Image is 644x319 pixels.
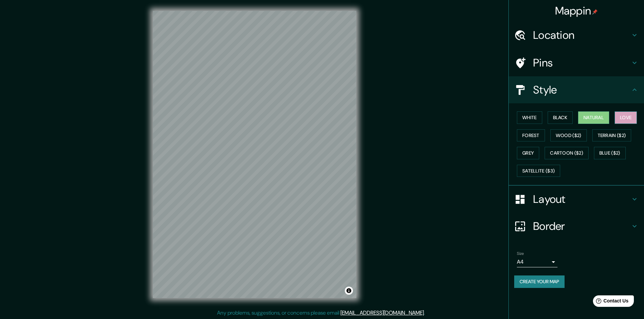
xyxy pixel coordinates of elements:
[153,11,356,298] canvas: Map
[217,309,425,317] p: Any problems, suggestions, or concerns please email .
[584,293,637,312] iframe: Help widget launcher
[592,9,598,15] img: pin-icon.png
[533,219,630,233] h4: Border
[533,83,630,97] h4: Style
[578,111,609,124] button: Natural
[592,129,631,142] button: Terrain ($2)
[533,28,630,42] h4: Location
[340,309,424,316] a: [EMAIL_ADDRESS][DOMAIN_NAME]
[517,165,560,177] button: Satellite ($3)
[533,56,630,70] h4: Pins
[517,147,539,159] button: Grey
[555,4,598,18] h4: Mappin
[533,192,630,206] h4: Layout
[509,186,644,213] div: Layout
[345,287,353,295] button: Toggle attribution
[426,309,427,317] div: .
[425,309,426,317] div: .
[517,129,545,142] button: Forest
[550,129,587,142] button: Wood ($2)
[594,147,626,159] button: Blue ($2)
[509,49,644,76] div: Pins
[548,111,573,124] button: Black
[517,257,557,267] div: A4
[509,76,644,103] div: Style
[545,147,589,159] button: Cartoon ($2)
[517,251,524,257] label: Size
[514,275,565,288] button: Create your map
[517,111,542,124] button: White
[615,111,637,124] button: Love
[509,22,644,49] div: Location
[509,213,644,240] div: Border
